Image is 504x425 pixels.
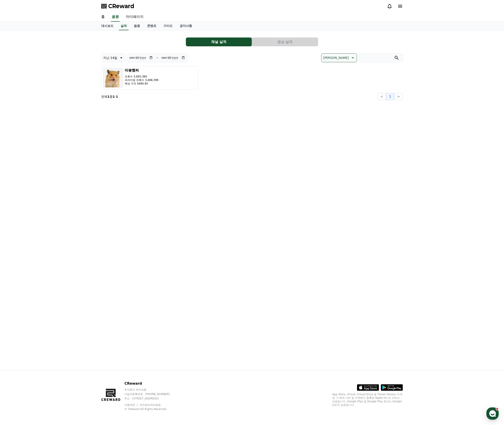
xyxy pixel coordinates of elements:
[103,68,123,88] img: 따봉햄찌
[156,55,159,60] p: ~
[113,95,115,98] strong: 1
[101,94,118,99] p: 전체 중 -
[323,55,349,61] p: [PERSON_NAME]
[321,53,357,62] button: [PERSON_NAME]
[57,140,85,151] a: 설정
[186,37,252,46] button: 채널 실적
[125,78,159,82] p: 프리미엄 조회수 3,468,399
[98,22,117,30] a: 대시보드
[111,12,120,22] a: 음원
[116,95,118,98] strong: 1
[160,22,176,30] a: 가이드
[108,3,134,10] span: CReward
[124,392,178,396] p: 사업자등록번호 : [PHONE_NUMBER]
[14,146,17,150] span: 홈
[125,68,159,73] h3: 따봉햄찌
[394,93,403,100] button: >
[176,22,196,30] a: 공지사항
[101,53,125,62] button: 지난 14일
[125,82,159,85] p: 예상 수익 $484.65
[124,397,178,400] p: 주소 : [STREET_ADDRESS]
[124,403,138,406] a: 이용약관
[252,37,318,46] a: 영상 실적
[124,388,178,391] p: 주식회사 와이피랩
[98,12,108,22] a: 홈
[377,93,386,100] button: <
[140,403,161,406] a: 개인정보처리방침
[124,381,178,386] p: CReward
[107,95,110,98] strong: 1
[101,3,134,10] a: CReward
[144,22,160,30] a: 콘텐츠
[29,140,57,151] a: 대화
[68,146,73,150] span: 설정
[103,55,117,61] p: 지난 14일
[122,12,147,22] a: 마이페이지
[125,75,159,78] p: 조회수 3,692,360
[252,37,318,46] button: 영상 실적
[119,22,129,30] a: 실적
[386,93,394,100] button: 1
[130,22,144,30] a: 음원
[40,147,46,150] span: 대화
[124,407,178,411] p: © CReward All Rights Reserved.
[332,393,403,407] p: App Store, iCloud, iCloud Drive 및 iTunes Store는 미국과 그 밖의 나라 및 지역에서 등록된 Apple Inc.의 서비스 상표입니다. Goo...
[1,140,29,151] a: 홈
[101,66,198,90] button: 따봉햄찌 조회수 3,692,360 프리미엄 조회수 3,468,399 예상 수익 $484.65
